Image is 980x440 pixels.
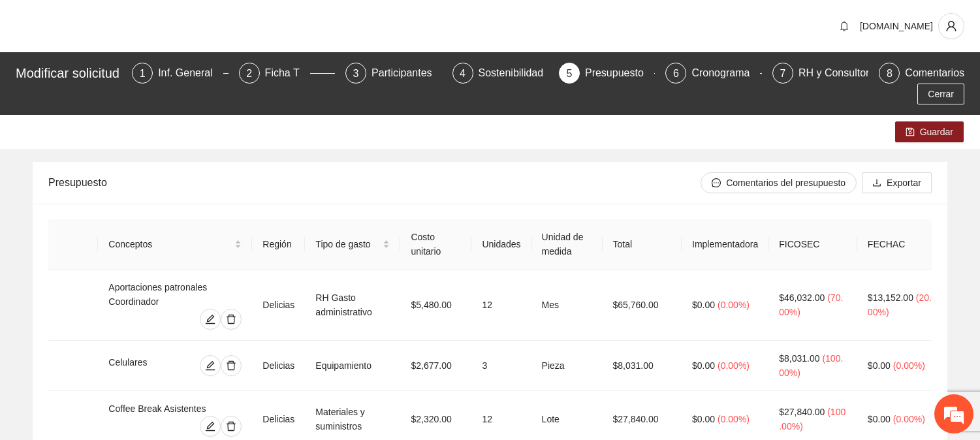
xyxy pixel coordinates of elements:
[98,219,252,270] th: Conceptos
[239,63,335,84] div: 2Ficha T
[305,270,400,341] td: RH Gasto administrativo
[868,414,891,424] span: $0.00
[893,414,925,424] span: ( 0.00% )
[158,63,223,84] div: Inf. General
[895,121,964,142] button: saveGuardar
[132,63,228,84] div: 1Inf. General
[862,172,932,193] button: downloadExportar
[140,68,146,79] span: 1
[252,341,305,391] td: Delicias
[221,360,241,371] span: delete
[718,414,750,424] span: ( 0.00% )
[200,421,220,432] span: edit
[221,355,242,376] button: delete
[879,63,964,84] div: 8Comentarios
[479,63,554,84] div: Sostenibilidad
[200,416,221,437] button: edit
[353,68,359,79] span: 3
[371,63,443,84] div: Participantes
[906,127,915,138] span: save
[108,401,242,416] div: Coffee Break Asistentes
[305,341,400,391] td: Equipamiento
[860,21,933,31] span: [DOMAIN_NAME]
[221,416,242,437] button: delete
[682,219,768,270] th: Implementadora
[780,68,785,79] span: 7
[834,21,854,31] span: bell
[400,270,471,341] td: $5,480.00
[718,360,750,371] span: ( 0.00% )
[252,270,305,341] td: Delicias
[471,341,531,391] td: 3
[252,219,305,270] th: Región
[221,421,241,432] span: delete
[221,309,242,330] button: delete
[400,219,471,270] th: Costo unitario
[108,355,174,376] div: Celulares
[315,237,380,251] span: Tipo de gasto
[200,355,221,376] button: edit
[48,164,701,201] div: Presupuesto
[603,341,682,391] td: $8,031.00
[772,63,868,84] div: 7RH y Consultores
[305,219,400,270] th: Tipo de gasto
[718,300,750,310] span: ( 0.00% )
[567,68,573,79] span: 5
[834,16,855,37] button: bell
[345,63,441,84] div: 3Participantes
[692,360,715,371] span: $0.00
[712,178,721,189] span: message
[460,68,466,79] span: 4
[726,176,846,190] span: Comentarios del presupuesto
[872,178,881,189] span: download
[887,176,921,190] span: Exportar
[246,68,252,79] span: 2
[768,219,857,270] th: FICOSEC
[471,270,531,341] td: 12
[221,314,241,324] span: delete
[16,63,124,84] div: Modificar solicitud
[692,414,715,424] span: $0.00
[585,63,654,84] div: Presupuesto
[108,237,232,251] span: Conceptos
[692,300,715,310] span: $0.00
[265,63,310,84] div: Ficha T
[939,20,964,32] span: user
[400,341,471,391] td: $2,677.00
[917,84,964,104] button: Cerrar
[857,219,946,270] th: FECHAC
[452,63,548,84] div: 4Sostenibilidad
[928,87,954,101] span: Cerrar
[868,360,891,371] span: $0.00
[779,407,825,417] span: $27,840.00
[531,270,603,341] td: Mes
[868,292,913,303] span: $13,152.00
[200,314,220,324] span: edit
[893,360,925,371] span: ( 0.00% )
[559,63,655,84] div: 5Presupuesto
[200,309,221,330] button: edit
[938,13,964,39] button: user
[779,292,825,303] span: $46,032.00
[673,68,679,79] span: 6
[603,219,682,270] th: Total
[531,219,603,270] th: Unidad de medida
[798,63,891,84] div: RH y Consultores
[108,280,242,309] div: Aportaciones patronales Coordinador
[471,219,531,270] th: Unidades
[887,68,893,79] span: 8
[665,63,761,84] div: 6Cronograma
[779,353,819,364] span: $8,031.00
[701,172,857,193] button: messageComentarios del presupuesto
[920,125,953,139] span: Guardar
[531,341,603,391] td: Pieza
[905,63,964,84] div: Comentarios
[200,360,220,371] span: edit
[603,270,682,341] td: $65,760.00
[691,63,760,84] div: Cronograma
